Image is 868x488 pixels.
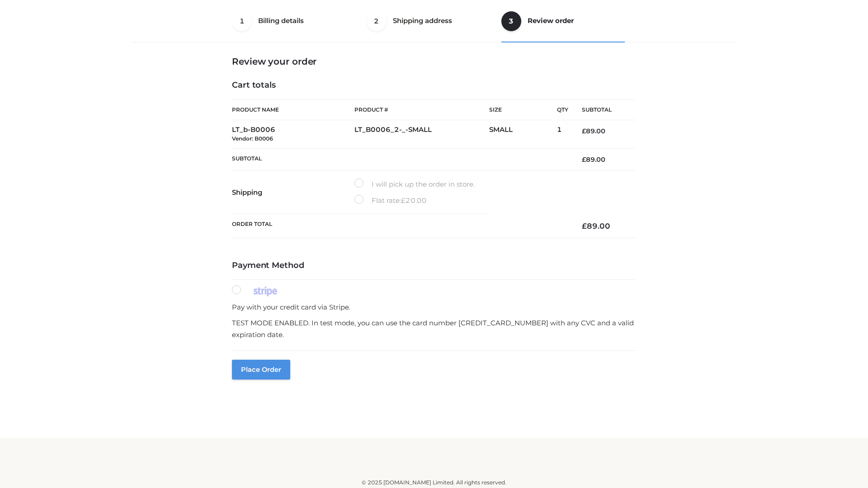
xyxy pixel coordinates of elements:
button: Place order [232,360,290,380]
span: £ [582,155,586,164]
label: Flat rate: [354,195,427,206]
bdi: 89.00 [582,155,605,164]
h3: Review your order [232,56,636,67]
th: Subtotal [232,148,568,170]
label: I will pick up the order in store. [354,178,475,190]
th: Shipping [232,171,354,214]
th: Product # [354,99,489,120]
bdi: 89.00 [582,127,605,135]
td: 1 [557,120,568,149]
span: £ [582,221,587,230]
th: Size [489,100,552,120]
td: LT_B0006_2-_-SMALL [354,120,489,149]
div: © 2025 [DOMAIN_NAME] Limited. All rights reserved. [134,478,734,487]
h4: Payment Method [232,261,636,271]
th: Product Name [232,99,354,120]
th: Subtotal [568,100,636,120]
th: Order Total [232,214,568,238]
bdi: 20.00 [401,196,427,205]
p: TEST MODE ENABLED. In test mode, you can use the card number [CREDIT_CARD_NUMBER] with any CVC an... [232,317,636,340]
span: £ [401,196,406,205]
td: SMALL [489,120,557,149]
p: Pay with your credit card via Stripe. [232,301,636,313]
td: LT_b-B0006 [232,120,354,149]
small: Vendor: B0006 [232,135,273,142]
bdi: 89.00 [582,221,610,230]
h4: Cart totals [232,80,636,90]
th: Qty [557,99,568,120]
span: £ [582,127,586,135]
